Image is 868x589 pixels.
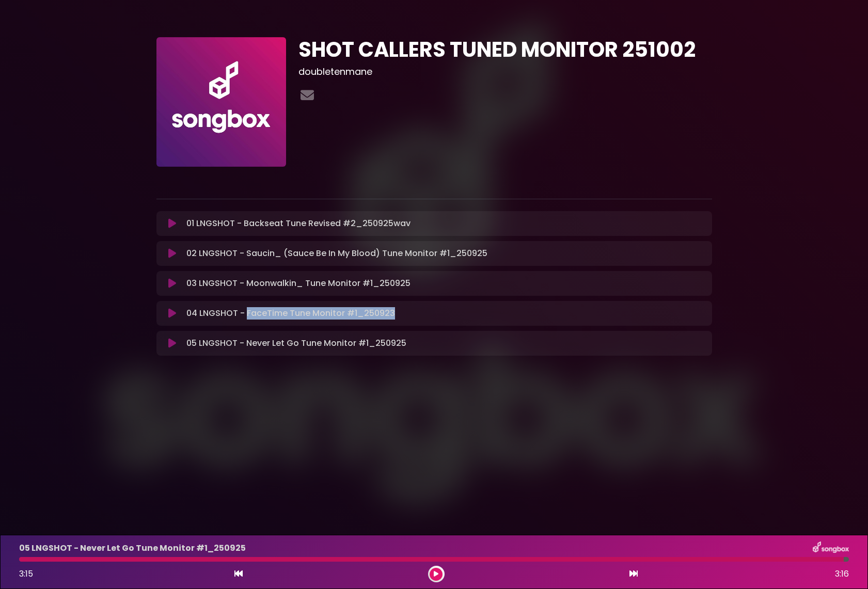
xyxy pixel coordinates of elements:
p: 03 LNGSHOT - Moonwalkin_ Tune Monitor #1_250925 [186,277,411,290]
p: 02 LNGSHOT - Saucin_ (Sauce Be In My Blood) Tune Monitor #1_250925 [186,247,487,260]
p: 04 LNGSHOT - FaceTime Tune Monitor #1_250923 [186,307,395,320]
h1: SHOT CALLERS TUNED MONITOR 251002 [298,37,712,62]
h3: doubletenmane [298,66,712,77]
img: 70beCsgvRrCVkCpAseDU [156,37,286,167]
p: 01 LNGSHOT - Backseat Tune Revised #2_250925wav [186,217,411,230]
p: 05 LNGSHOT - Never Let Go Tune Monitor #1_250925 [186,337,406,349]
